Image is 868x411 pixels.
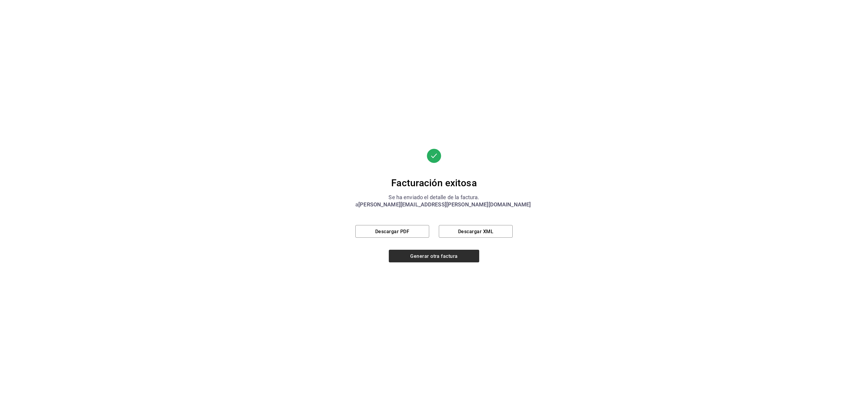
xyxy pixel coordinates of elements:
button: Descargar PDF [355,225,429,238]
button: Descargar XML [439,225,513,238]
font: [PERSON_NAME][EMAIL_ADDRESS][PERSON_NAME][DOMAIN_NAME] [358,201,531,208]
font: Facturación exitosa [391,177,477,189]
font: Descargar PDF [375,228,409,234]
font: Se ha enviado el detalle de la factura. [388,194,479,200]
font: Descargar XML [458,228,493,234]
font: a [355,201,358,208]
button: Generar otra factura [389,250,479,262]
font: Generar otra factura [410,253,458,259]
